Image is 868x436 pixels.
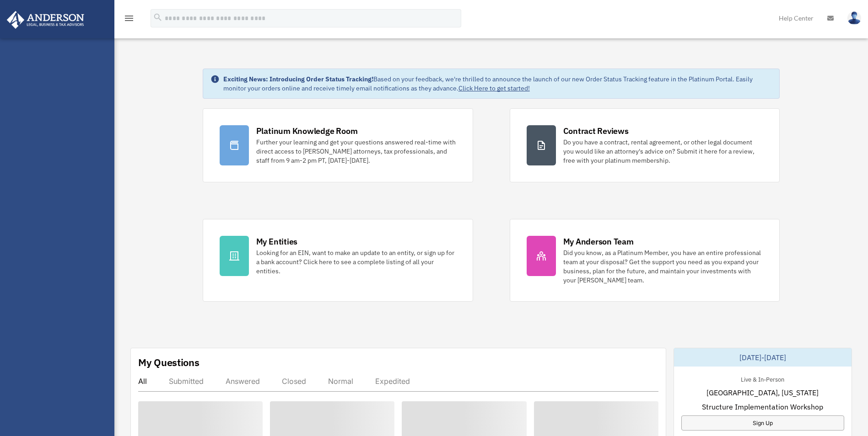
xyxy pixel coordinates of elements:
[563,138,763,165] div: Do you have a contract, rental agreement, or other legal document you would like an attorney's ad...
[847,11,861,25] img: User Pic
[203,219,473,302] a: My Entities Looking for an EIN, want to make an update to an entity, or sign up for a bank accoun...
[681,415,844,431] a: Sign Up
[223,75,373,83] strong: Exciting News: Introducing Order Status Tracking!
[328,377,353,386] div: Normal
[256,248,456,276] div: Looking for an EIN, want to make an update to an entity, or sign up for a bank account? Click her...
[4,11,87,29] img: Anderson Advisors Platinum Portal
[510,108,780,182] a: Contract Reviews Do you have a contract, rental agreement, or other legal document you would like...
[223,74,772,93] div: Based on your feedback, we're thrilled to announce the launch of our new Order Status Tracking fe...
[169,377,204,386] div: Submitted
[706,387,819,398] span: [GEOGRAPHIC_DATA], [US_STATE]
[733,374,792,383] div: Live & In-Person
[124,16,135,24] a: menu
[674,348,852,367] div: [DATE]-[DATE]
[375,377,410,386] div: Expedited
[563,248,763,285] div: Did you know, as a Platinum Member, you have an entire professional team at your disposal? Get th...
[282,377,306,386] div: Closed
[563,125,629,137] div: Contract Reviews
[256,138,456,165] div: Further your learning and get your questions answered real-time with direct access to [PERSON_NAM...
[138,356,199,369] div: My Questions
[256,236,297,247] div: My Entities
[458,84,530,92] a: Click Here to get started!
[138,377,147,386] div: All
[203,108,473,182] a: Platinum Knowledge Room Further your learning and get your questions answered real-time with dire...
[124,13,135,24] i: menu
[256,125,358,137] div: Platinum Knowledge Room
[153,12,163,22] i: search
[702,401,823,412] span: Structure Implementation Workshop
[563,236,634,247] div: My Anderson Team
[226,377,260,386] div: Answered
[510,219,780,302] a: My Anderson Team Did you know, as a Platinum Member, you have an entire professional team at your...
